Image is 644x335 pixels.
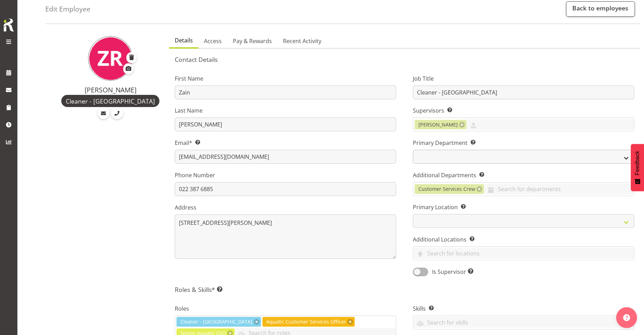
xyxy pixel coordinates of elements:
label: Primary Location [413,203,634,211]
h5: Contact Details [175,56,634,63]
input: First Name [175,85,396,99]
h4: Edit Employee [45,5,91,13]
span: [PERSON_NAME] [418,121,458,129]
input: Search for locations [413,248,634,259]
label: Additional Departments [413,171,634,179]
span: Customer Services Crew [418,185,475,193]
img: help-xxl-2.png [623,314,630,321]
span: Recent Activity [283,37,321,45]
input: Search for departments [484,183,634,194]
input: Phone Number [175,182,396,196]
a: Call Employee [111,107,123,119]
label: First Name [175,74,396,83]
label: Supervisors [413,106,634,115]
input: Last Name [175,117,396,131]
label: Last Name [175,106,396,115]
button: Feedback - Show survey [631,144,644,191]
input: Email Address [175,150,396,164]
label: Additional Locations [413,235,634,244]
label: Phone Number [175,171,396,179]
label: Email* [175,139,396,147]
span: Feedback [634,151,641,175]
img: Rosterit icon logo [2,17,16,33]
span: Aquatic Customer Services Officer [266,318,346,326]
a: Email Employee [97,107,110,119]
input: Job Title [413,85,634,99]
span: Is Supervisor [428,268,473,276]
a: Back to employees [566,1,635,17]
input: Search for skills [413,317,634,328]
span: Cleaner - [GEOGRAPHIC_DATA] [66,97,155,106]
span: Access [204,37,222,45]
span: Details [175,36,193,44]
span: Cleaner - [GEOGRAPHIC_DATA] [180,318,252,326]
h5: Roles & Skills* [175,286,634,293]
span: Pay & Rewards [233,37,272,45]
label: Address [175,203,396,212]
label: Roles [175,304,396,313]
label: Job Title [413,74,634,83]
h4: [PERSON_NAME] [60,86,161,94]
img: zain-robinson11579.jpg [88,36,133,81]
label: Skills [413,304,634,313]
label: Primary Department [413,139,634,147]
